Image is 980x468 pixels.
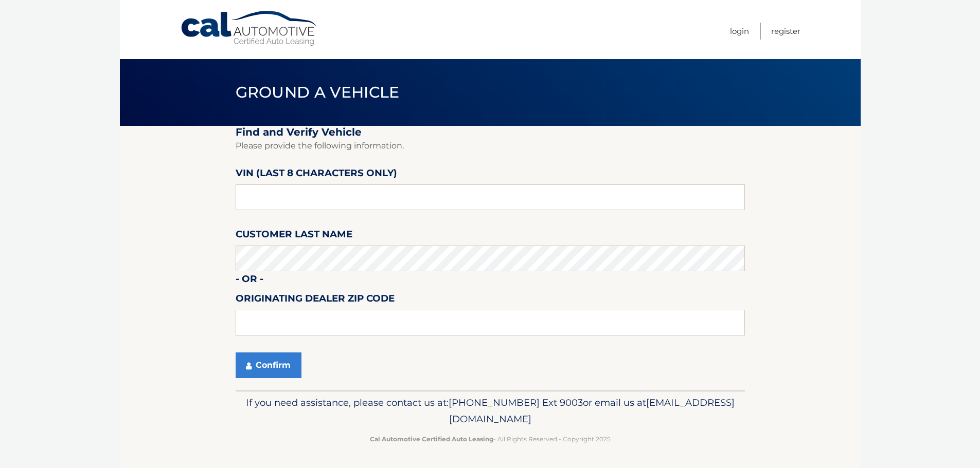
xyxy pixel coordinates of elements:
[449,397,583,408] span: [PHONE_NUMBER] Ext 9003
[236,83,400,102] span: Ground a Vehicle
[236,165,397,184] label: VIN (last 8 characters only)
[370,435,493,443] strong: Cal Automotive Certified Auto Leasing
[236,352,301,378] button: Confirm
[236,227,352,246] label: Customer Last Name
[242,434,738,444] p: - All Rights Reserved - Copyright 2025
[180,10,319,47] a: Cal Automotive
[236,291,395,310] label: Originating Dealer Zip Code
[236,126,745,139] h2: Find and Verify Vehicle
[242,395,738,427] p: If you need assistance, please contact us at: or email us at
[771,23,800,40] a: Register
[236,271,263,290] label: - or -
[730,23,749,40] a: Login
[236,139,745,153] p: Please provide the following information.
